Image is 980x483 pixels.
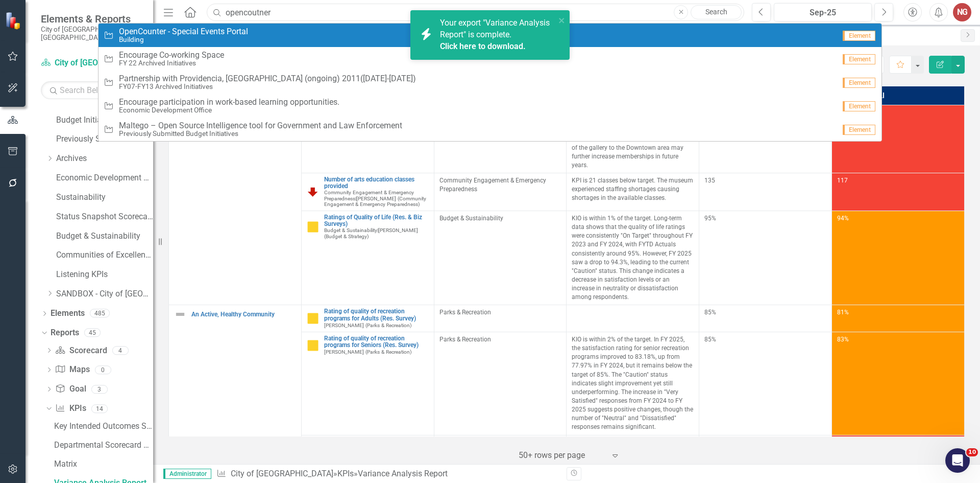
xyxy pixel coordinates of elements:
a: Budget Initiatives [56,114,153,126]
small: Previously Submitted Budget Initiatives [119,130,402,137]
img: Below Plan [307,186,319,198]
div: Key Intended Outcomes Scorecard Report [54,422,153,431]
div: 45 [84,329,101,337]
iframe: Intercom live chat [945,448,970,473]
span: Parks & Recreation [439,336,491,343]
a: An Active, Healthy Community [191,311,296,318]
div: » » [216,468,559,480]
td: Double-Click to Edit [567,332,699,435]
span: Element [843,125,875,135]
a: Ratings of Quality of Life (Res. & Biz Surveys) [324,214,429,227]
a: Goal [55,383,86,395]
td: Double-Click to Edit Right Click for Context Menu [301,305,434,332]
span: Element [843,31,875,41]
img: Caution [307,312,319,325]
span: 135 [704,177,715,184]
span: 85% [704,309,716,316]
button: Sep-25 [774,3,872,21]
a: Maltego – Open Source Intelligence tool for Government and Law EnforcementPreviously Submitted Bu... [99,118,881,141]
span: | [377,227,378,233]
img: Caution [307,339,319,352]
small: FY07-FY13 Archived Initiatives [119,83,416,90]
a: Rating of quality of recreation programs for Seniors (Res. Survey) [324,335,429,349]
img: Caution [307,221,319,233]
a: Encourage Co-working SpaceFY 22 Archived InitiativesElement [99,47,881,71]
a: Scorecard [55,345,107,357]
td: Double-Click to Edit Right Click for Context Menu [301,173,434,211]
div: 485 [90,309,110,318]
span: Encourage Co-working Space [119,51,224,60]
a: KPIs [337,469,354,478]
a: Rating of quality of recreation programs for Adults (Res. Survey) [324,308,429,321]
img: ClearPoint Strategy [5,11,23,30]
a: Partnership with Providencia, [GEOGRAPHIC_DATA] (ongoing) 2011([DATE]-[DATE])FY07-FY13 Archived I... [99,71,881,94]
span: 85% [704,336,716,343]
span: Elements & Reports [41,13,143,25]
input: Search Below... [41,81,143,99]
a: Previously Submitted Budget Initiatives [56,133,153,145]
span: Community Engagement & Emergency Preparedness [439,177,546,193]
a: Economic Development Office [56,172,153,184]
span: Budget & Sustainability [324,227,377,233]
p: KPI is 21 classes below target. The museum experienced staffing shortages causing shortages in th... [572,176,694,202]
span: 81% [837,309,849,316]
small: FY 22 Archived Initiatives [119,59,224,67]
a: Sustainability [56,192,153,203]
span: Element [843,101,875,111]
td: Double-Click to Edit [567,211,699,305]
div: 3 [91,385,108,394]
a: Communities of Excellence [56,249,153,261]
div: Variance Analysis Report [358,469,448,478]
td: Double-Click to Edit Right Click for Context Menu [301,332,434,435]
td: Double-Click to Edit [567,435,699,461]
span: Your export "Variance Analysis Report" is complete. [440,18,553,53]
span: Element [843,78,875,88]
span: OpenCounter - Special Events Portal [119,27,248,36]
span: Budget & Sustainability [439,215,503,222]
a: Key Intended Outcomes Scorecard Report [52,418,153,434]
a: Elements [51,308,85,319]
p: KIO is within 1% of the target. Long-term data shows that the quality of life ratings were consis... [572,214,694,302]
div: NG [953,3,971,21]
span: 83% [837,336,849,343]
span: Administrator [163,469,211,479]
div: 14 [91,404,108,413]
td: Double-Click to Edit [434,435,567,461]
td: Double-Click to Edit [434,305,567,332]
a: Budget & Sustainability [56,231,153,242]
span: Element [843,54,875,64]
input: Search ClearPoint... [207,4,744,21]
span: Partnership with Providencia, [GEOGRAPHIC_DATA] (ongoing) 2011([DATE]-[DATE]) [119,74,416,83]
td: Double-Click to Edit [434,211,567,305]
span: | [355,196,356,201]
span: Maltego – Open Source Intelligence tool for Government and Law Enforcement [119,121,402,130]
td: Double-Click to Edit [434,173,567,211]
a: Status Snapshot Scorecard [56,211,153,223]
span: 117 [837,177,848,184]
small: [PERSON_NAME] (Parks & Recreation) [324,323,412,328]
a: OpenCounter - Special Events PortalBuildingElement [99,24,881,47]
small: City of [GEOGRAPHIC_DATA], [GEOGRAPHIC_DATA] [41,25,143,42]
small: Economic Development Office [119,106,339,114]
div: 0 [95,365,111,374]
span: Encourage participation in work-based learning opportunities. [119,98,339,107]
span: Community Engagement & Emergency Preparedness [324,190,414,201]
div: Matrix [54,459,153,469]
img: Not Defined [174,308,186,320]
span: Parks & Recreation [439,309,491,316]
td: Double-Click to Edit Right Click for Context Menu [301,435,434,461]
a: Departmental Scorecard Report [52,437,153,453]
button: close [558,14,566,26]
a: Search [691,5,742,19]
a: City of [GEOGRAPHIC_DATA] [41,57,143,69]
a: Number of arts education classes provided [324,176,429,190]
a: Matrix [52,456,153,472]
p: KIO is within 2% of the target. In FY 2025, the satisfaction rating for senior recreation program... [572,335,694,432]
a: Listening KPIs [56,269,153,281]
a: Maps [55,364,89,376]
a: Archives [56,153,153,165]
td: Double-Click to Edit [567,173,699,211]
a: City of [GEOGRAPHIC_DATA] [231,469,333,478]
div: Departmental Scorecard Report [54,441,153,450]
span: 94% [837,215,849,222]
